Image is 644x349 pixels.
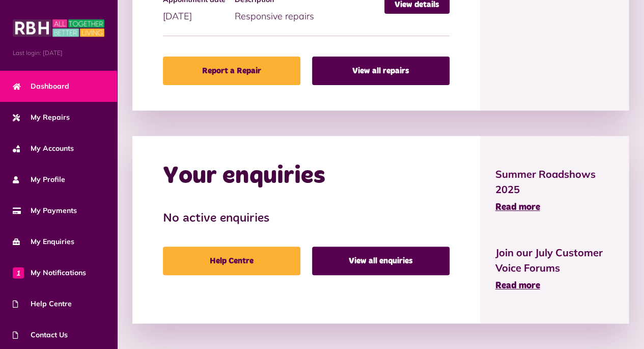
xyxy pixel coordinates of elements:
[13,174,65,185] span: My Profile
[495,167,614,197] span: Summer Roadshows 2025
[312,57,450,85] a: View all repairs
[312,247,450,275] a: View all enquiries
[163,162,325,191] h2: Your enquiries
[13,81,69,92] span: Dashboard
[163,57,300,85] a: Report a Repair
[163,247,300,275] a: Help Centre
[163,211,450,226] h3: No active enquiries
[13,205,77,216] span: My Payments
[13,143,74,154] span: My Accounts
[13,299,72,309] span: Help Centre
[13,18,104,38] img: MyRBH
[13,267,86,278] span: My Notifications
[495,245,614,293] a: Join our July Customer Voice Forums Read more
[13,267,24,278] span: 1
[13,330,68,340] span: Contact Us
[495,203,540,212] span: Read more
[13,112,70,123] span: My Repairs
[495,167,614,214] a: Summer Roadshows 2025 Read more
[13,48,104,58] span: Last login: [DATE]
[13,236,74,247] span: My Enquiries
[495,245,614,276] span: Join our July Customer Voice Forums
[495,281,540,290] span: Read more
